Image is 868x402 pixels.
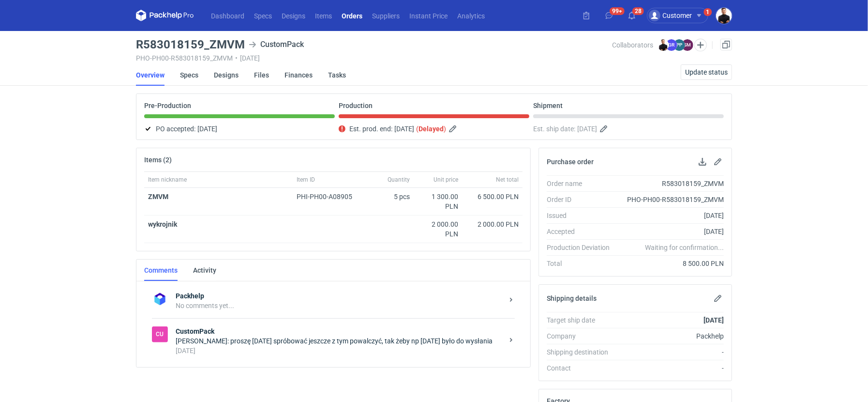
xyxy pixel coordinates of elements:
img: Tomasz Kubiak [716,8,732,24]
p: Shipment [533,102,563,109]
strong: Delayed [419,125,444,133]
h2: Items (2) [144,156,172,164]
button: Download PO [697,156,708,168]
a: Suppliers [367,10,404,21]
div: Est. prod. end: [339,123,529,135]
div: [DATE] [617,211,724,220]
span: Quantity [388,176,410,184]
div: 1 [706,9,710,15]
div: 6 500.00 PLN [466,192,519,201]
div: No comments yet... [176,301,503,310]
h2: Shipping details [547,294,597,302]
button: Edit shipping details [712,293,724,304]
a: Designs [277,10,310,21]
div: Production Deviation [547,243,617,252]
p: Pre-Production [144,102,191,109]
div: Company [547,331,617,341]
span: [DATE] [394,123,414,135]
a: Files [254,64,269,86]
div: Total [547,259,617,268]
figcaption: PP [673,39,685,51]
div: Order name [547,179,617,188]
span: Collaborators [613,41,654,49]
a: Finances [284,64,313,86]
strong: [DATE] [703,316,724,324]
figcaption: Cu [152,326,168,342]
span: Unit price [434,176,458,184]
div: - [617,363,724,373]
a: Overview [136,64,165,86]
div: Issued [547,211,617,220]
div: - [617,347,724,357]
span: [DATE] [197,123,217,135]
div: PO accepted: [144,123,335,135]
div: Order ID [547,195,617,204]
strong: wykrojnik [148,220,177,228]
h2: Purchase order [547,158,594,166]
svg: Packhelp Pro [136,10,194,21]
h3: R583018159_ZMVM [136,39,245,50]
a: Dashboard [206,10,249,21]
a: Activity [193,260,216,281]
figcaption: SM [682,39,693,51]
div: 8 500.00 PLN [617,259,724,268]
img: Tomasz Kubiak [658,39,669,51]
span: Net total [496,176,519,184]
div: Packhelp [617,331,724,341]
div: Customer [649,10,692,21]
span: [DATE] [577,123,597,135]
a: Items [310,10,337,21]
div: CustomPack [249,39,304,50]
div: 5 pcs [365,188,414,216]
div: CustomPack [152,326,168,342]
button: Edit estimated production end date [448,123,460,135]
em: ) [444,125,446,133]
span: Item ID [297,176,315,184]
button: Edit purchase order [712,156,724,168]
div: 2 000.00 PLN [466,219,519,229]
div: PHO-PH00-R583018159_ZMVM [DATE] [136,54,613,62]
span: Item nickname [148,176,187,184]
span: • [235,54,238,62]
div: PHO-PH00-R583018159_ZMVM [617,195,724,204]
strong: Packhelp [176,291,503,301]
div: R583018159_ZMVM [617,179,724,188]
button: Update status [681,64,732,80]
a: Instant Price [404,10,452,21]
a: Comments [144,260,178,281]
figcaption: GR [666,39,677,51]
a: Duplicate [720,39,732,50]
a: Orders [337,10,367,21]
a: Tasks [328,64,346,86]
button: 28 [624,8,640,23]
img: Packhelp [152,291,168,307]
em: Waiting for confirmation... [645,243,724,252]
strong: CustomPack [176,326,503,336]
a: Designs [214,64,239,86]
div: Target ship date [547,315,617,325]
a: ZMVM [148,193,168,201]
div: Accepted [547,227,617,236]
button: Customer1 [647,8,716,23]
button: Edit collaborators [694,39,707,51]
a: Analytics [452,10,490,21]
div: Shipping destination [547,347,617,357]
a: Specs [249,10,277,21]
a: Specs [180,64,198,86]
div: [DATE] [176,346,503,356]
div: [DATE] [617,227,724,236]
div: 1 300.00 PLN [418,192,458,211]
div: [PERSON_NAME]: proszę [DATE] spróbować jeszcze z tym powalczyć, tak żeby np [DATE] było do wysłania [176,336,503,346]
p: Production [339,102,373,109]
div: Est. ship date: [533,123,724,135]
div: 2 000.00 PLN [418,219,458,239]
button: Edit estimated shipping date [599,123,611,135]
em: ( [416,125,419,133]
button: 99+ [601,8,617,23]
div: Contact [547,363,617,373]
div: PHI-PH00-A08905 [297,192,361,201]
